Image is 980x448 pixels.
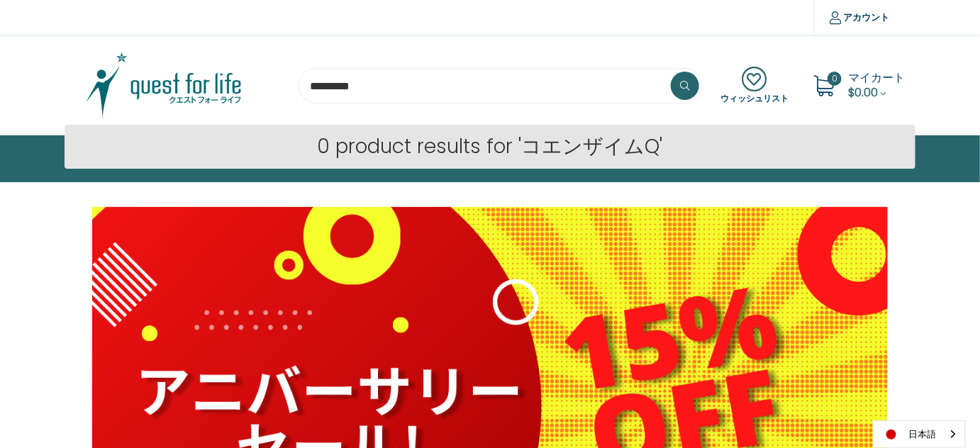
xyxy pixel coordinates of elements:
a: Cart with 0 items [848,69,905,101]
div: Language [873,420,966,448]
span: $0.00 [848,84,878,101]
aside: Language selected: 日本語 [873,420,966,448]
span: 0 [828,72,842,86]
p: 0 product results for 'コエンザイムQ' [65,132,915,162]
span: マイカート [848,69,905,86]
img: クエスト・グループ [75,50,252,121]
a: 日本語 [874,421,965,447]
a: ウィッシュリスト [720,67,789,105]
